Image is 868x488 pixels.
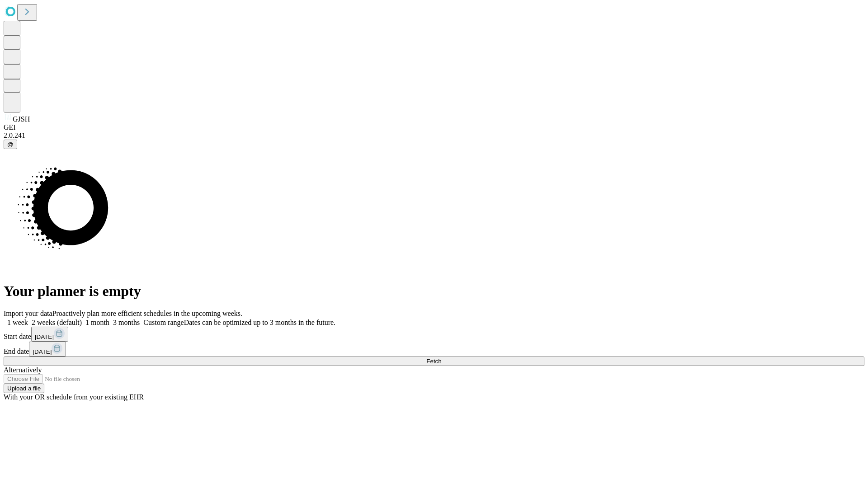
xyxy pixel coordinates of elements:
h1: Your planner is empty [4,283,864,300]
span: @ [7,141,14,148]
span: Proactively plan more efficient schedules in the upcoming weeks. [52,310,242,317]
span: Fetch [426,358,441,365]
span: [DATE] [35,333,54,340]
span: Import your data [4,310,52,317]
button: [DATE] [29,342,66,357]
span: 3 months [113,319,140,326]
button: [DATE] [31,327,68,342]
span: 1 month [85,319,109,326]
div: GEI [4,123,864,131]
span: 2 weeks (default) [32,319,82,326]
span: Dates can be optimized up to 3 months in the future. [184,319,335,326]
span: 1 week [7,319,28,326]
button: Upload a file [4,384,44,393]
button: @ [4,140,17,149]
span: Alternatively [4,366,42,374]
span: [DATE] [33,348,52,355]
div: Start date [4,327,864,342]
span: GJSH [13,115,30,123]
div: End date [4,342,864,357]
span: With your OR schedule from your existing EHR [4,393,144,401]
button: Fetch [4,357,864,366]
span: Custom range [143,319,184,326]
div: 2.0.241 [4,131,864,140]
